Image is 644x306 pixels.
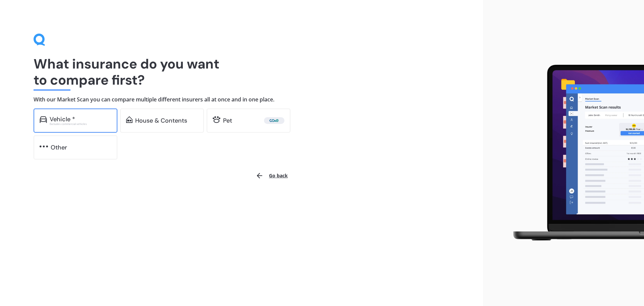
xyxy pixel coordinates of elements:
[51,144,67,151] div: Other
[503,61,644,246] img: laptop.webp
[34,56,449,88] h1: What insurance do you want to compare first?
[126,116,132,123] img: home-and-contents.b802091223b8502ef2dd.svg
[40,116,47,123] img: car.f15378c7a67c060ca3f3.svg
[213,116,220,123] img: pet.71f96884985775575a0d.svg
[50,116,75,123] div: Vehicle *
[40,143,48,150] img: other.81dba5aafe580aa69f38.svg
[34,96,449,103] h4: With our Market Scan you can compare multiple different insurers all at once and in one place.
[207,108,290,133] a: Pet
[252,168,292,184] button: Go back
[223,117,232,124] div: Pet
[135,117,187,124] div: House & Contents
[265,117,283,124] img: Cove.webp
[50,123,111,125] div: Excludes commercial vehicles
